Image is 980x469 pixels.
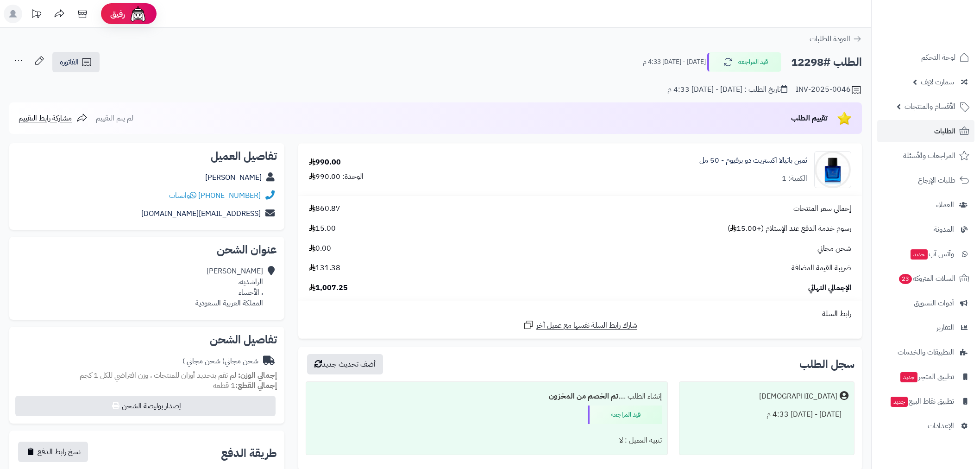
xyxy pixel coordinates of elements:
a: التطبيقات والخدمات [877,341,974,363]
span: تطبيق المتجر [899,370,954,383]
div: تنبيه العميل : لا [312,431,662,450]
a: واتساب [169,190,196,201]
span: العودة للطلبات [810,33,850,44]
a: الفاتورة [52,52,100,72]
div: الوحدة: 990.00 [309,171,364,182]
span: شحن مجاني [817,243,851,254]
span: جديد [891,397,908,407]
span: رفيق [110,8,125,19]
span: 131.38 [309,263,340,273]
a: المراجعات والأسئلة [877,145,974,167]
span: أدوات التسويق [914,297,954,310]
span: لوحة التحكم [921,51,955,64]
button: أضف تحديث جديد [307,354,383,374]
span: جديد [911,249,928,260]
span: سمارت لايف [921,76,954,89]
a: مشاركة رابط التقييم [19,113,88,124]
a: تطبيق المتجرجديد [877,366,974,388]
span: نسخ رابط الدفع [38,446,81,457]
h2: الطلب #12298 [791,53,862,72]
div: [PERSON_NAME] الراشديه، ، الأحساء المملكة العربية السعودية [195,266,263,308]
span: العملاء [936,198,954,211]
span: التطبيقات والخدمات [898,346,954,359]
a: [PERSON_NAME] [205,172,262,183]
span: إجمالي سعر المنتجات [793,203,851,214]
strong: إجمالي الوزن: [238,370,277,381]
a: [PHONE_NUMBER] [198,190,261,201]
img: logo-2.png [917,25,971,44]
span: 15.00 [309,223,336,234]
span: طلبات الإرجاع [918,174,955,187]
span: تقييم الطلب [791,113,828,124]
a: التقارير [877,317,974,339]
div: [DATE] - [DATE] 4:33 م [685,406,848,424]
img: 1711394306-5060905832651-thameen-fragrance-thameen-fragrance-patiala-extrait-de-parfum-50ml-90x90... [815,151,851,188]
span: الطلبات [934,125,955,138]
span: تطبيق نقاط البيع [890,395,954,408]
div: إنشاء الطلب .... [312,387,662,406]
span: رسوم خدمة الدفع عند الإستلام (+15.00 ) [728,223,851,234]
span: المراجعات والأسئلة [903,149,955,162]
a: وآتس آبجديد [877,243,974,265]
span: وآتس آب [910,247,954,260]
small: 1 قطعة [213,380,277,391]
div: شحن مجاني [182,356,258,367]
b: تم الخصم من المخزون [549,391,618,402]
small: [DATE] - [DATE] 4:33 م [643,57,706,67]
a: العملاء [877,194,974,216]
span: لم يتم التقييم [96,113,133,124]
a: الإعدادات [877,415,974,437]
button: قيد المراجعه [707,52,781,72]
div: رابط السلة [302,309,858,319]
img: ai-face.png [129,5,147,23]
span: ( شحن مجاني ) [182,355,225,367]
a: طلبات الإرجاع [877,169,974,191]
span: ضريبة القيمة المضافة [792,263,851,273]
button: نسخ رابط الدفع [18,442,88,462]
h2: تفاصيل العميل [17,151,277,162]
a: شارك رابط السلة نفسها مع عميل آخر [523,319,637,331]
span: 0.00 [309,243,331,254]
a: أدوات التسويق [877,292,974,314]
span: الإجمالي النهائي [808,283,851,293]
div: تاريخ الطلب : [DATE] - [DATE] 4:33 م [667,84,787,95]
span: الأقسام والمنتجات [905,100,955,113]
h2: طريقة الدفع [221,448,277,459]
a: السلات المتروكة23 [877,267,974,290]
span: الإعدادات [928,419,954,432]
span: شارك رابط السلة نفسها مع عميل آخر [536,320,637,331]
div: 990.00 [309,157,341,168]
a: الطلبات [877,120,974,142]
span: التقارير [936,321,954,334]
span: جديد [900,372,917,382]
span: 23 [899,274,912,284]
a: تحديثات المنصة [25,5,48,25]
button: إصدار بوليصة الشحن [15,396,276,416]
h2: عنوان الشحن [17,244,277,255]
div: الكمية: 1 [782,173,807,184]
a: تطبيق نقاط البيعجديد [877,390,974,412]
div: INV-2025-0046 [796,84,862,95]
h3: سجل الطلب [799,359,854,370]
span: لم تقم بتحديد أوزان للمنتجات ، وزن افتراضي للكل 1 كجم [80,370,236,381]
span: السلات المتروكة [898,272,955,285]
div: [DEMOGRAPHIC_DATA] [759,391,837,402]
a: ثمين باتيالا اكستريت دو برفيوم - 50 مل [699,155,807,166]
h2: تفاصيل الشحن [17,334,277,345]
div: قيد المراجعه [588,406,662,424]
strong: إجمالي القطع: [235,380,277,391]
a: لوحة التحكم [877,46,974,69]
span: مشاركة رابط التقييم [19,113,72,124]
span: 860.87 [309,203,340,214]
a: العودة للطلبات [810,33,862,44]
span: الفاتورة [60,57,79,68]
span: 1,007.25 [309,283,348,293]
span: المدونة [934,223,954,236]
a: المدونة [877,218,974,241]
a: [EMAIL_ADDRESS][DOMAIN_NAME] [141,208,261,219]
